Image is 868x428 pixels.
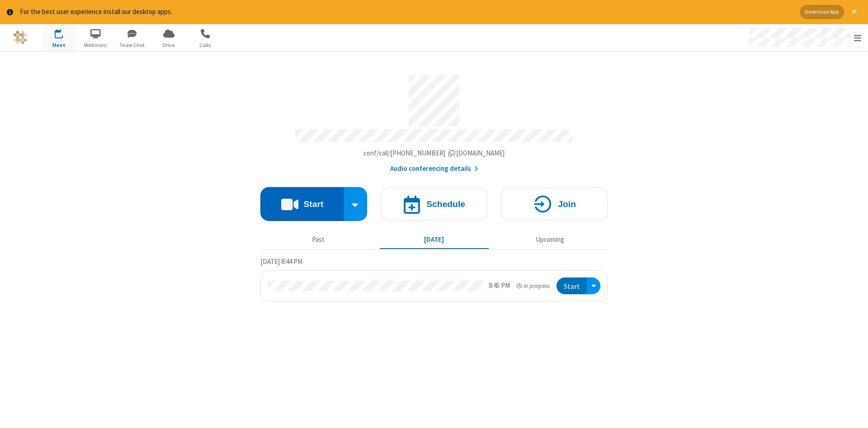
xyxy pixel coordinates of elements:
[79,41,113,49] span: Webinars
[390,164,478,174] button: Audio conferencing details
[260,257,302,266] span: [DATE] 8:44 PM
[303,200,323,208] h4: Start
[363,148,505,159] button: Copy my meeting room linkCopy my meeting room link
[363,149,505,157] span: Copy my meeting room link
[557,277,587,294] button: Start
[152,41,186,49] span: Drive
[501,187,608,221] button: Join
[260,256,608,301] section: Today's Meetings
[260,187,344,221] button: Start
[741,24,868,51] div: Open menu
[264,231,373,249] button: Past
[800,5,844,19] button: Download App
[517,282,550,290] em: in progress
[189,41,222,49] span: Calls
[558,200,576,208] h4: Join
[20,7,793,17] div: For the best user experience install our desktop apps.
[587,277,600,294] div: Open menu
[42,41,76,49] span: Meet
[847,5,861,19] button: Close alert
[426,200,465,208] h4: Schedule
[115,41,149,49] span: Team Chat
[260,68,608,174] section: Account details
[344,187,368,221] div: Start conference options
[61,29,67,36] div: 1
[3,24,37,51] button: Logo
[495,231,604,249] button: Upcoming
[489,281,510,291] div: 8:45 PM
[381,187,487,221] button: Schedule
[14,31,27,44] img: QA Selenium DO NOT DELETE OR CHANGE
[380,231,489,249] button: [DATE]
